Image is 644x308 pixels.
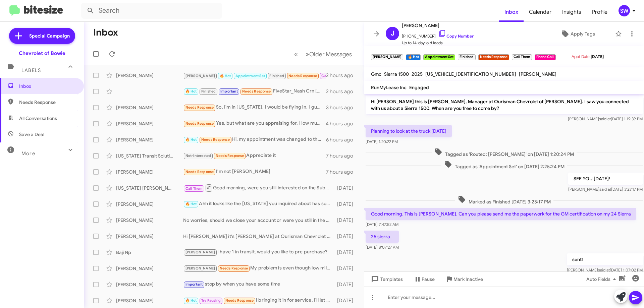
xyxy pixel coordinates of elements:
span: [PERSON_NAME] [519,71,556,77]
div: Hi, my appointment was changed to the 15th. Yes, I would like a complimentary appraisal. Thank you. [183,136,326,143]
button: Mark Inactive [440,273,488,285]
span: J [391,28,394,39]
span: said at [599,187,611,192]
span: Apply Tags [571,28,595,40]
div: So, I'm in [US_STATE]. I would be flying in. I guess I have a couple questions. Do you have deale... [183,104,326,111]
div: stop by when you have some time [183,281,334,288]
a: Profile [587,2,613,22]
span: Needs Response [19,99,76,106]
span: [PERSON_NAME] [DATE] 3:23:17 PM [568,187,643,192]
span: Not-Interested [185,153,211,158]
span: More [21,150,35,157]
button: Auto Fields [581,273,624,285]
div: Chevrolet of Bowie [19,50,65,57]
div: [PERSON_NAME] [116,281,183,288]
nav: Page navigation example [290,47,356,61]
div: 7 hours ago [326,152,359,159]
span: Tagged as 'Appointment Set' on [DATE] 2:25:24 PM [441,160,567,170]
div: FiveStar_Nash Crn [DATE] $3.76 +2.75 Crn [DATE] $3.91 +2.75 Crn [DATE] $4.15 -0.75 Bns [DATE] $9.... [183,87,326,95]
div: [DATE] [334,201,359,207]
span: [DATE] 8:07:27 AM [366,245,399,250]
span: » [306,50,309,58]
div: 3 hours ago [326,104,359,111]
span: Try Pausing [201,298,221,303]
span: Important [220,89,238,94]
a: Inbox [499,2,524,22]
div: [PERSON_NAME] [116,233,183,240]
span: Inbox [19,83,76,89]
span: [PERSON_NAME] [DATE] 1:19:39 PM [568,116,643,121]
span: Needs Response [242,89,271,94]
p: SEE YOU [DATE]! [568,173,643,185]
span: 2025 [412,71,423,77]
span: Labels [21,67,41,73]
p: Good morning. This is [PERSON_NAME]. Can you please send me the paperwork for the GM certificatio... [366,208,636,220]
span: Needs Response [225,298,254,303]
div: [PERSON_NAME] [116,72,183,79]
span: Special Campaign [29,33,70,39]
p: sent! [567,253,643,265]
span: Gmc [371,71,381,77]
span: [PERSON_NAME] [402,21,474,29]
div: [DATE] [334,185,359,191]
span: Up to 14-day-old leads [402,40,474,46]
span: Older Messages [309,51,352,58]
div: [PERSON_NAME] [116,201,183,207]
span: RunMyLease Inc [371,84,407,90]
div: [PERSON_NAME] [116,104,183,111]
span: [US_VEHICLE_IDENTIFICATION_NUMBER] [425,71,516,77]
span: said at [598,267,610,272]
div: Appreciate it [183,152,326,160]
div: [PERSON_NAME] [116,297,183,304]
small: Call Them [512,54,532,60]
span: 🔥 Hot [185,89,197,94]
span: All Conversations [19,115,57,122]
span: Needs Response [220,266,248,270]
div: [DATE] [334,297,359,304]
span: [DATE] 7:47:52 AM [366,222,398,227]
span: Tagged as 'Routed: [PERSON_NAME]' on [DATE] 1:20:24 PM [432,148,577,158]
span: Save a Deal [19,131,44,138]
div: 2 hours ago [326,72,359,79]
span: Marked as Finished [DATE] 3:23:17 PM [455,195,553,205]
a: Insights [557,2,587,22]
span: Mark Inactive [453,273,483,285]
div: Baji Np [116,249,183,256]
div: No worries, should we close your account or were you still in the market? [183,217,334,224]
span: [PERSON_NAME] [185,266,215,270]
span: Appt Date: [572,54,591,59]
div: 4 hours ago [326,120,359,127]
a: Calendar [524,2,557,22]
div: 6 hours ago [326,136,359,143]
span: Needs Response [288,74,317,78]
div: [DATE] [334,217,359,224]
span: [PERSON_NAME] [185,250,215,254]
span: [PHONE_NUMBER] [402,29,474,40]
span: Pause [422,273,435,285]
span: [DATE] 1:20:22 PM [366,139,398,144]
span: « [294,50,298,58]
p: 25 sierra [366,231,399,243]
span: Call Them [321,74,339,78]
div: My problem is even though low miles it's son to be 3 model years old [183,264,334,272]
div: I have 1 in transit, would you like to pre purchase? [183,248,334,256]
button: Apply Tags [543,28,612,40]
div: [DATE] [334,265,359,272]
div: [PERSON_NAME] [116,120,183,127]
button: SW [613,5,637,16]
button: Pause [408,273,440,285]
div: I'm not [PERSON_NAME] [183,168,326,176]
div: SW [619,5,630,16]
input: Search [81,3,222,19]
span: [PERSON_NAME] [185,74,215,78]
div: 2 hours ago [326,88,359,95]
div: [DATE] [334,233,359,240]
div: [US_STATE] Transit Solutions [116,152,183,159]
button: Templates [364,273,408,285]
div: [DATE] [334,249,359,256]
span: Needs Response [185,121,214,126]
small: 🔥 Hot [406,54,420,60]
